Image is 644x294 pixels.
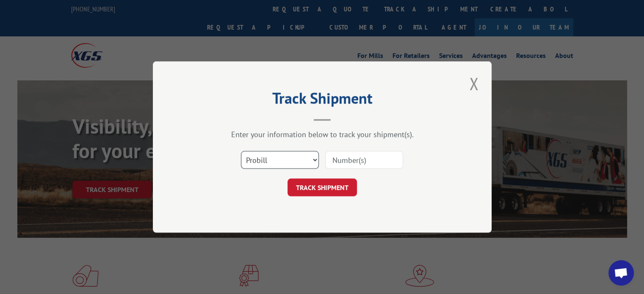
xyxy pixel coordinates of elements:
[467,72,481,95] button: Close modal
[325,151,403,169] input: Number(s)
[195,92,449,108] h2: Track Shipment
[195,129,449,139] div: Enter your information below to track your shipment(s).
[608,260,634,286] a: Open chat
[287,179,357,196] button: TRACK SHIPMENT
